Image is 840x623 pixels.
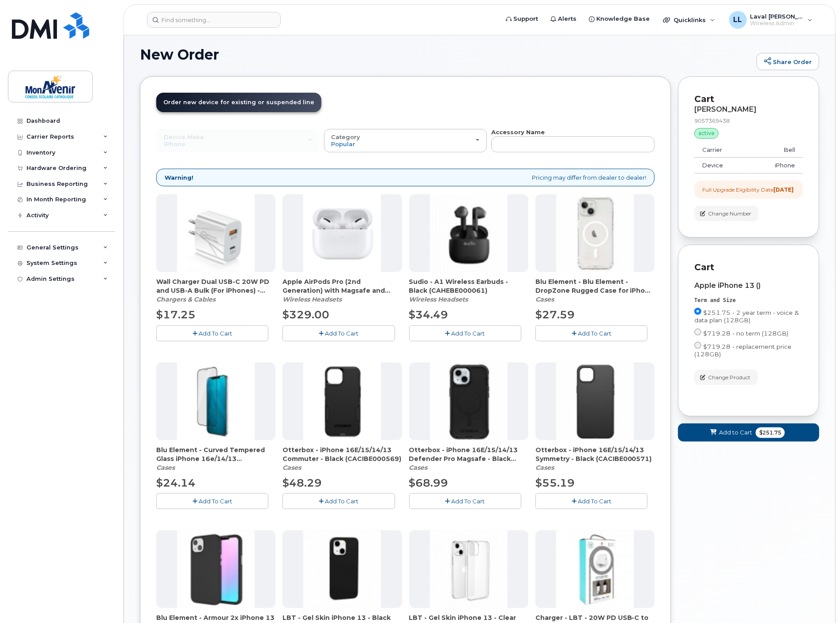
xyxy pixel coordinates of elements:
div: Blu Element - Blu Element - DropZone Rugged Case for iPhone 16E/15/14/13 - Clear (CACIBE000602) [535,277,655,304]
input: $719.28 - no term (128GB) [694,328,701,336]
span: Add To Cart [578,330,611,337]
span: Add to Cart [719,428,752,437]
span: $719.28 - replacement price (128GB) [694,343,791,358]
span: Add To Cart [325,330,358,337]
div: Wall Charger Dual USB-C 20W PD and USB-A Bulk (For iPhones) - White (CAHCBE000086) [156,277,275,304]
div: Full Upgrade Eligibility Date [702,186,794,193]
button: Category Popular [324,129,487,152]
img: accessory36834.JPG [303,194,381,272]
span: $719.28 - no term (128GB) [703,330,788,337]
span: Add To Cart [199,498,232,505]
span: Add To Cart [578,498,611,505]
td: Device [694,158,749,174]
em: Cases [283,464,301,472]
div: Apple AirPods Pro (2nd Generation) with Magsafe and USB-C charging case - White (CAHEBE000059) [283,277,402,304]
span: $17.25 [156,308,196,321]
span: $34.49 [409,308,448,321]
em: Cases [535,295,554,303]
img: accessory36746.JPG [430,530,508,608]
span: Blu Element - Curved Tempered Glass iPhone 16e/14/13 (CATGBE000035) [156,446,275,463]
button: Add To Cart [535,325,648,341]
span: Popular [331,140,356,147]
span: Change Product [708,374,750,381]
img: accessory36844.JPG [430,362,508,440]
span: Otterbox - iPhone 16E/15/14/13 Symmetry - Black (CACIBE000571) [535,446,655,463]
img: accessory36739.JPG [177,530,255,608]
button: Add To Cart [156,493,268,509]
img: accessory36654.JPG [430,194,508,272]
span: Otterbox - iPhone 16E/15/14/13 Defender Pro Magsafe - Black (CACIBE000659) [409,446,528,463]
div: 9057369438 [694,117,803,125]
div: Term and Size [694,297,803,304]
strong: Accessory Name [491,128,545,136]
img: accessory36772.JPG [556,194,634,272]
span: $24.14 [156,476,196,489]
em: Cases [535,464,554,472]
strong: [DATE] [773,186,794,193]
span: Order new device for existing or suspended line [163,99,314,106]
button: Add To Cart [156,325,268,341]
strong: Warning! [165,174,193,182]
span: Add To Cart [452,498,485,505]
span: Category [331,133,361,140]
div: Pricing may differ from dealer to dealer! [156,169,655,187]
a: Share Order [757,53,819,71]
div: active [694,128,719,139]
img: accessory36920.JPG [303,362,381,440]
div: Otterbox - iPhone 16E/15/14/13 Symmetry - Black (CACIBE000571) [535,446,655,472]
button: Change Number [694,206,759,221]
span: $48.29 [283,476,322,489]
div: [PERSON_NAME] [694,106,803,113]
span: Otterbox - iPhone 16E/15/14/13 Commuter - Black (CACIBE000569) [283,446,402,463]
button: Add To Cart [535,493,648,509]
h1: New Order [140,47,752,62]
p: Cart [694,93,803,106]
span: Add To Cart [325,498,358,505]
div: Otterbox - iPhone 16E/15/14/13 Commuter - Black (CACIBE000569) [283,446,402,472]
button: Add To Cart [409,325,521,341]
span: Change Number [708,210,751,218]
em: Wireless Headsets [283,295,342,303]
button: Add To Cart [283,325,395,341]
td: Bell [749,142,803,158]
em: Cases [409,464,428,472]
button: Add To Cart [409,493,521,509]
em: Chargers & Cables [156,295,215,303]
span: $55.19 [535,476,575,489]
span: $251.75 - 2 year term - voice & data plan (128GB) [694,309,799,324]
div: Sudio - A1 Wireless Earbuds - Black (CAHEBE000061) [409,277,528,304]
input: $251.75 - 2 year term - voice & data plan (128GB) [694,308,701,315]
span: Wall Charger Dual USB-C 20W PD and USB-A Bulk (For iPhones) - White (CAHCBE000086) [156,277,275,295]
div: Blu Element - Curved Tempered Glass iPhone 16e/14/13 (CATGBE000035) [156,446,275,472]
span: Apple AirPods Pro (2nd Generation) with Magsafe and USB-C charging case - White (CAHEBE000059) [283,277,402,295]
img: accessory36677.JPG [177,362,255,440]
p: Cart [694,261,803,274]
span: $27.59 [535,308,575,321]
td: Carrier [694,142,749,158]
button: Add To Cart [283,493,395,509]
div: Apple iPhone 13 () [694,282,803,290]
span: Sudio - A1 Wireless Earbuds - Black (CAHEBE000061) [409,277,528,295]
button: Add to Cart $251.75 [678,423,819,442]
div: Otterbox - iPhone 16E/15/14/13 Defender Pro Magsafe - Black (CACIBE000659) [409,446,528,472]
img: accessory36799.JPG [177,194,255,272]
img: accessory36148.JPG [556,530,634,608]
span: Add To Cart [199,330,232,337]
button: Change Product [694,370,758,385]
span: $68.99 [409,476,448,489]
td: iPhone [749,158,803,174]
em: Cases [156,464,175,472]
input: $719.28 - replacement price (128GB) [694,342,701,349]
img: accessory36845.JPG [556,362,634,440]
em: Wireless Headsets [409,295,468,303]
img: accessory36745.JPG [303,530,381,608]
span: $329.00 [283,308,329,321]
span: Blu Element - Blu Element - DropZone Rugged Case for iPhone 16E/15/14/13 - Clear (CACIBE000602) [535,277,655,295]
span: Add To Cart [452,330,485,337]
span: $251.75 [756,427,785,438]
